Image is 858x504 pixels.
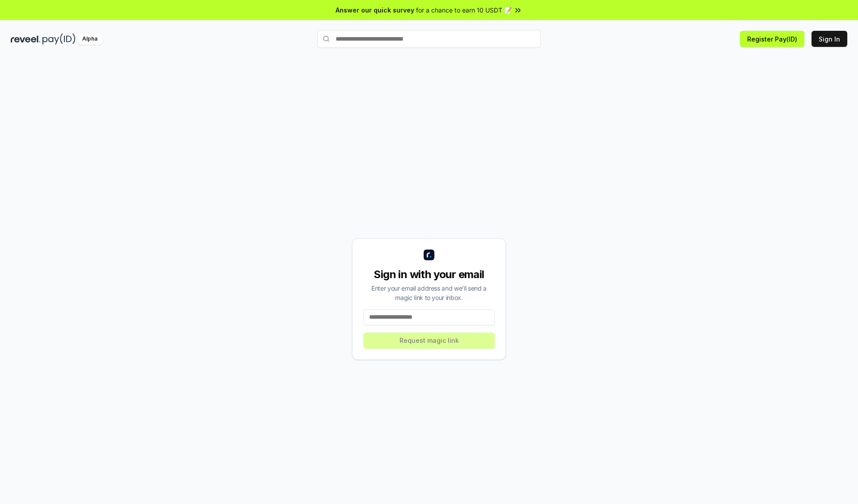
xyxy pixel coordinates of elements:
div: Enter your email address and we’ll send a magic link to your inbox. [363,283,495,302]
img: reveel_dark [11,33,41,45]
img: pay_id [42,33,76,45]
span: for a chance to earn 10 USDT 📝 [416,5,512,15]
button: Register Pay(ID) [740,31,804,47]
img: logo_small [424,250,434,260]
span: Answer our quick survey [336,5,414,15]
button: Sign In [812,31,847,47]
div: Alpha [77,33,102,45]
div: Sign in with your email [363,267,495,282]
